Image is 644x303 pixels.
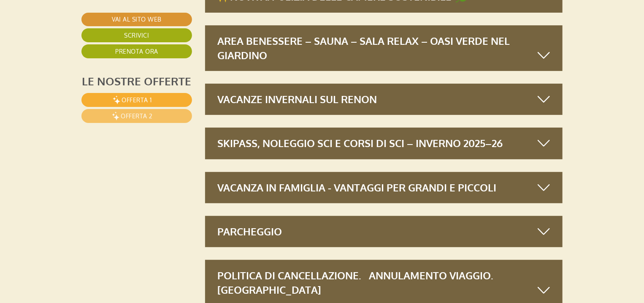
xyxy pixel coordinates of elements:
[122,96,152,104] span: Offerta 1
[204,41,319,47] small: 18:26
[200,23,326,49] div: Buon giorno, come possiamo aiutarla?
[205,216,563,247] div: Parcheggio
[151,7,182,21] div: [DATE]
[292,224,333,237] button: Invia
[205,128,563,159] div: Skipass, noleggio sci e corsi di sci – inverno 2025–26
[81,28,192,42] a: Scrivici
[205,84,563,115] div: Vacanze invernali sul Renon
[81,13,192,26] a: Vai al sito web
[81,44,192,58] a: Prenota ora
[204,25,319,32] div: Lei
[205,25,563,71] div: Area benessere – Sauna – Sala relax – Oasi verde nel giardino
[205,172,563,203] div: Vacanza in famiglia - Vantaggi per grandi e piccoli
[121,112,153,120] span: Offerta 2
[81,73,192,89] div: Le nostre offerte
